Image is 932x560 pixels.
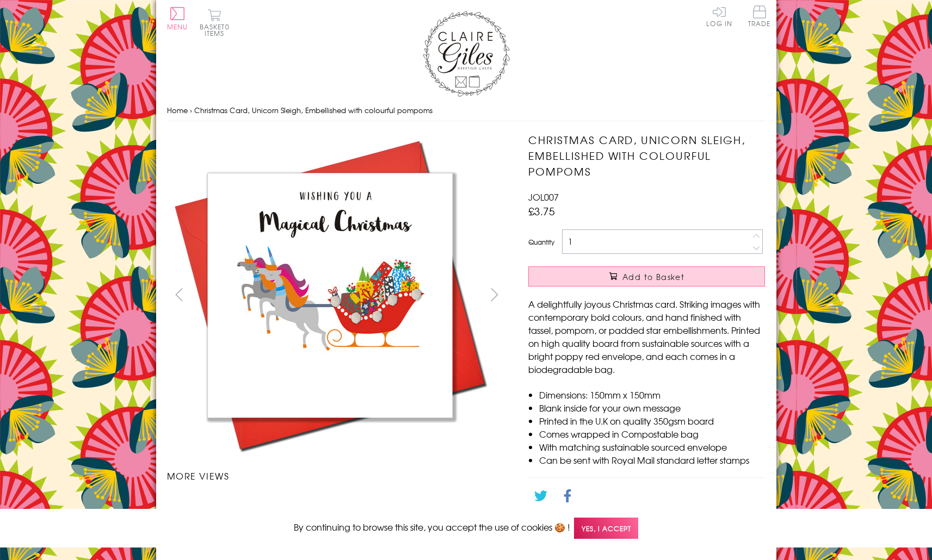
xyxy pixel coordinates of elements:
button: next [482,282,507,307]
p: A delightfully joyous Christmas card. Striking images with contemporary bold colours, and hand fi... [528,297,765,376]
h3: More views [167,469,507,482]
button: prev [167,282,192,307]
li: Carousel Page 4 [422,493,507,517]
nav: breadcrumbs [167,99,766,122]
span: Menu [167,22,188,32]
li: Can be sent with Royal Mail standard letter stamps [539,453,765,466]
span: JOL007 [528,190,559,203]
li: Carousel Page 1 (Current Slide) [167,493,252,517]
label: Quantity [528,237,554,247]
button: Basket0 items [200,9,230,36]
li: Carousel Page 3 [337,493,422,517]
img: Christmas Card, Unicorn Sleigh, Embellished with colourful pompoms [507,132,833,458]
li: Blank inside for your own message [539,401,765,414]
span: › [190,105,192,115]
img: Christmas Card, Unicorn Sleigh, Embellished with colourful pompoms [464,506,465,507]
h1: Christmas Card, Unicorn Sleigh, Embellished with colourful pompoms [528,132,765,179]
span: Yes, I accept [574,518,638,539]
img: Christmas Card, Unicorn Sleigh, Embellished with colourful pompoms [294,506,294,507]
span: Christmas Card, Unicorn Sleigh, Embellished with colourful pompoms [194,105,433,115]
span: Add to Basket [622,271,684,282]
ul: Carousel Pagination [167,493,507,517]
a: Home [167,105,188,115]
img: Christmas Card, Unicorn Sleigh, Embellished with colourful pompoms [379,506,380,507]
span: Trade [748,5,771,27]
a: Trade [748,5,771,29]
li: Comes wrapped in Compostable bag [539,427,765,440]
a: Log In [706,5,732,27]
span: 0 items [205,22,230,38]
li: Printed in the U.K on quality 350gsm board [539,414,765,427]
li: Carousel Page 2 [252,493,337,517]
button: Menu [167,7,188,30]
button: Add to Basket [528,266,765,287]
span: £3.75 [528,203,555,219]
img: Claire Giles Greetings Cards [423,11,510,97]
img: Christmas Card, Unicorn Sleigh, Embellished with colourful pompoms [166,132,493,458]
li: With matching sustainable sourced envelope [539,440,765,453]
li: Dimensions: 150mm x 150mm [539,388,765,401]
